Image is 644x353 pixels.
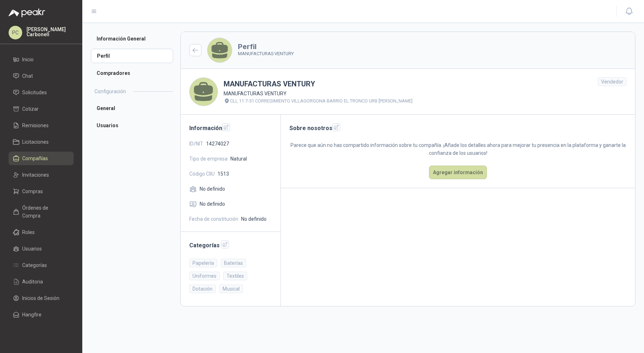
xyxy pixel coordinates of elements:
a: Compras [9,185,74,198]
span: No definido [241,215,267,223]
p: [PERSON_NAME] Carbonell [26,27,74,37]
h2: Configuración [94,87,126,95]
span: Natural [230,155,247,163]
p: Parece que aún no has compartido información sobre tu compañía. ¡Añade los detalles ahora para me... [289,141,626,157]
div: Papelería [189,259,217,267]
button: Agregar información [429,166,487,179]
span: ID/NIT [189,140,203,148]
div: Musical [219,285,243,293]
a: Inicios de Sesión [9,291,74,305]
a: Usuarios [9,242,74,256]
a: Chat [9,69,74,83]
a: Inicio [9,53,74,66]
a: Roles [9,225,74,239]
h3: Perfil [238,43,294,50]
span: Remisiones [22,121,49,129]
span: Cotizar [22,105,39,113]
div: Uniformes [189,272,220,280]
p: CLL 11 7-51 CORREGIMIENTO VILLAGORGONA BARRIO EL TRONCO URB [PERSON_NAME] [230,97,413,105]
span: Compras [22,187,43,195]
div: Vendedor [598,77,626,86]
span: No definido [200,185,225,193]
a: Órdenes de Compra [9,201,74,223]
span: Código CIIU [189,170,215,178]
span: Auditoria [22,278,43,286]
span: No definido [200,200,225,208]
a: Categorías [9,258,74,272]
a: General [91,101,173,115]
h1: MANUFACTURAS VENTURY [224,78,413,90]
a: Hangfire [9,308,74,321]
span: Fecha de constitución [189,215,238,223]
span: Invitaciones [22,171,49,179]
a: Invitaciones [9,168,74,182]
a: Solicitudes [9,86,74,99]
span: Licitaciones [22,138,49,146]
span: Tipo de empresa [189,155,228,163]
a: Información General [91,32,173,46]
span: Chat [22,72,33,80]
span: Inicio [22,56,34,63]
span: Inicios de Sesión [22,294,59,302]
span: 14274027 [206,140,229,148]
p: MANUFACTURAS VENTURY [224,90,413,97]
a: Perfil [91,49,173,63]
p: MANUFACTURAS VENTURY [238,50,294,57]
a: Cotizar [9,102,74,116]
a: Compañías [9,152,74,165]
h2: Información [189,123,272,133]
a: Usuarios [91,118,173,133]
span: Categorías [22,261,47,269]
div: Baterías [221,259,246,267]
a: Auditoria [9,275,74,288]
div: Textiles [223,272,247,280]
a: Compradores [91,66,173,80]
h2: Categorías [189,240,272,250]
span: Órdenes de Compra [22,204,67,220]
span: Hangfire [22,311,42,319]
span: Solicitudes [22,89,47,96]
div: PC [9,26,22,39]
span: Usuarios [22,245,42,253]
a: Licitaciones [9,135,74,149]
div: Dotación [189,285,216,293]
h2: Sobre nosotros [289,123,626,133]
span: Compañías [22,154,48,162]
img: Logo peakr [9,9,45,17]
span: Roles [22,228,35,236]
span: 1513 [218,170,229,178]
a: Remisiones [9,119,74,132]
